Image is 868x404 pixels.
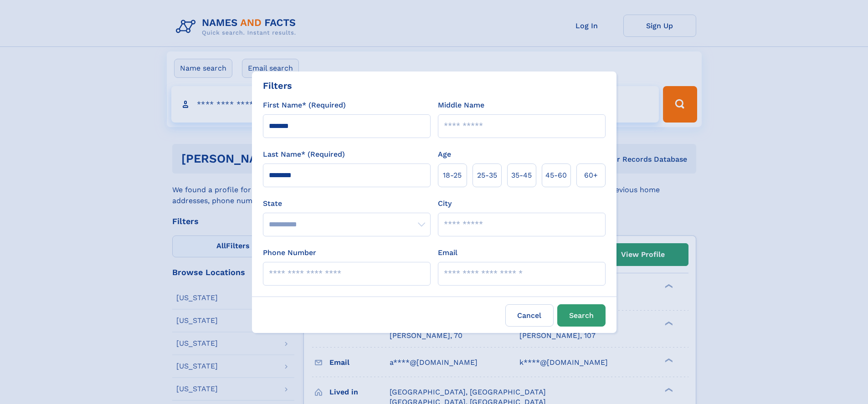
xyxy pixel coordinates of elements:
[263,198,431,209] label: State
[557,304,606,327] button: Search
[477,170,497,181] span: 25‑35
[443,170,462,181] span: 18‑25
[505,304,554,327] label: Cancel
[438,149,451,160] label: Age
[263,149,345,160] label: Last Name* (Required)
[584,170,598,181] span: 60+
[263,100,346,111] label: First Name* (Required)
[263,79,292,92] div: Filters
[545,170,567,181] span: 45‑60
[438,100,484,111] label: Middle Name
[438,247,457,258] label: Email
[438,198,452,209] label: City
[511,170,532,181] span: 35‑45
[263,247,316,258] label: Phone Number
